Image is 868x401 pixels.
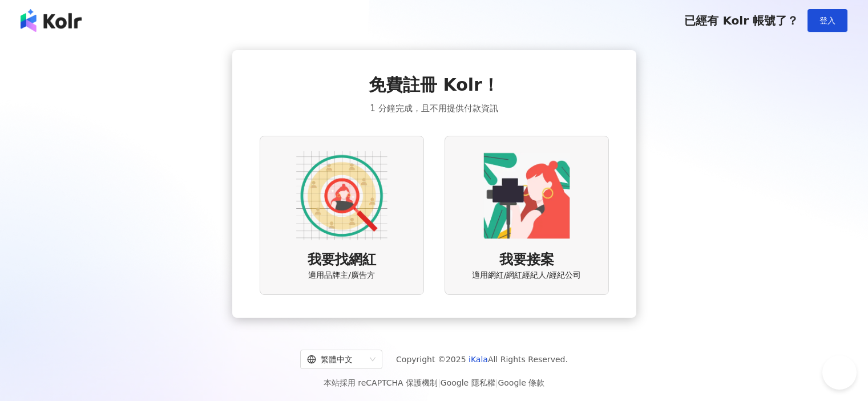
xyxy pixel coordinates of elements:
[684,14,798,27] span: 已經有 Kolr 帳號了？
[819,16,835,25] span: 登入
[499,250,554,270] span: 我要接案
[296,150,387,241] img: AD identity option
[21,9,82,32] img: logo
[324,376,544,390] span: 本站採用 reCAPTCHA 保護機制
[370,102,498,115] span: 1 分鐘完成，且不用提供付款資訊
[308,250,376,270] span: 我要找網紅
[498,378,544,387] a: Google 條款
[369,73,499,97] span: 免費註冊 Kolr！
[472,270,581,281] span: 適用網紅/網紅經紀人/經紀公司
[495,378,498,387] span: |
[822,355,857,390] iframe: Help Scout Beacon - Open
[396,353,568,366] span: Copyright © 2025 All Rights Reserved.
[481,150,572,241] img: KOL identity option
[307,350,365,368] div: 繁體中文
[308,270,375,281] span: 適用品牌主/廣告方
[469,355,488,364] a: iKala
[808,9,847,32] button: 登入
[438,378,441,387] span: |
[441,378,495,387] a: Google 隱私權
